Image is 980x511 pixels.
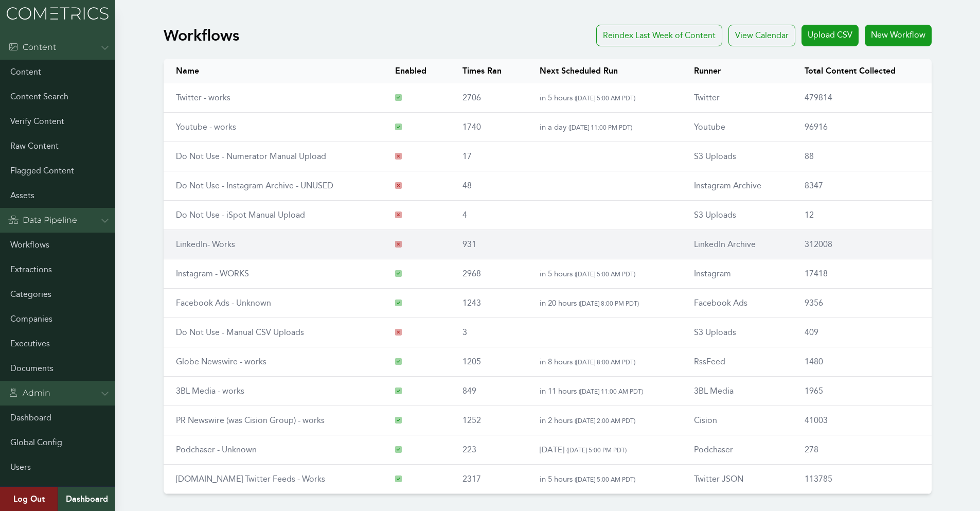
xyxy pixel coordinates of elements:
[575,94,635,102] span: ( [DATE] 5:00 AM PDT )
[682,347,793,377] td: RssFeed
[792,83,932,113] td: 479814
[792,230,932,259] td: 312008
[682,259,793,289] td: Instagram
[8,41,56,54] div: Content
[792,435,932,465] td: 278
[176,122,236,132] a: Youtube - works
[450,289,527,318] td: 1243
[176,210,305,220] a: Do Not Use - iSpot Manual Upload
[540,297,669,309] p: in 20 hours
[596,25,722,46] a: Reindex Last Week of Content
[682,201,793,230] td: S3 Uploads
[383,59,450,83] th: Enabled
[176,474,325,484] a: [DOMAIN_NAME] Twitter Feeds - Works
[865,25,932,46] a: New Workflow
[792,142,932,171] td: 88
[540,92,669,104] p: in 5 hours
[450,347,527,377] td: 1205
[540,268,669,280] p: in 5 hours
[792,347,932,377] td: 1480
[450,465,527,494] td: 2317
[792,171,932,201] td: 8347
[527,59,682,83] th: Next Scheduled Run
[566,446,627,454] span: ( [DATE] 5:00 PM PDT )
[176,298,271,308] a: Facebook Ads - Unknown
[792,406,932,435] td: 41003
[8,214,77,226] div: Data Pipeline
[450,83,527,113] td: 2706
[450,406,527,435] td: 1252
[575,475,635,483] span: ( [DATE] 5:00 AM PDT )
[682,435,793,465] td: Podchaser
[176,151,326,161] a: Do Not Use - Numerator Manual Upload
[176,445,257,454] a: Podchaser - Unknown
[540,473,669,485] p: in 5 hours
[579,299,639,307] span: ( [DATE] 8:00 PM PDT )
[58,487,115,511] a: Dashboard
[682,289,793,318] td: Facebook Ads
[682,465,793,494] td: Twitter JSON
[682,377,793,406] td: 3BL Media
[575,417,635,425] span: ( [DATE] 2:00 AM PDT )
[164,26,239,45] h1: Workflows
[792,465,932,494] td: 113785
[792,201,932,230] td: 12
[540,444,669,456] p: [DATE]
[450,259,527,289] td: 2968
[575,270,635,278] span: ( [DATE] 5:00 AM PDT )
[176,415,325,425] a: PR Newswire (was Cision Group) - works
[801,25,859,46] a: Upload CSV
[450,318,527,347] td: 3
[682,171,793,201] td: Instagram Archive
[450,142,527,171] td: 17
[176,357,266,366] a: Globe Newswire - works
[540,121,669,133] p: in a day
[575,358,635,366] span: ( [DATE] 8:00 AM PDT )
[450,201,527,230] td: 4
[682,59,793,83] th: Runner
[176,327,304,337] a: Do Not Use - Manual CSV Uploads
[450,230,527,259] td: 931
[682,230,793,259] td: LinkedIn Archive
[682,113,793,142] td: Youtube
[176,269,249,278] a: Instagram - WORKS
[176,93,230,102] a: Twitter - works
[792,259,932,289] td: 17418
[682,83,793,113] td: Twitter
[568,124,632,131] span: ( [DATE] 11:00 PM PDT )
[792,59,932,83] th: Total Content Collected
[792,318,932,347] td: 409
[540,356,669,368] p: in 8 hours
[176,386,244,396] a: 3BL Media - works
[540,385,669,397] p: in 11 hours
[450,59,527,83] th: Times Ran
[682,142,793,171] td: S3 Uploads
[176,239,235,249] a: LinkedIn- Works
[682,406,793,435] td: Cision
[450,171,527,201] td: 48
[728,25,795,46] div: View Calendar
[579,387,643,395] span: ( [DATE] 11:00 AM PDT )
[792,377,932,406] td: 1965
[8,387,50,399] div: Admin
[682,318,793,347] td: S3 Uploads
[164,59,383,83] th: Name
[450,435,527,465] td: 223
[540,414,669,427] p: in 2 hours
[792,289,932,318] td: 9356
[450,377,527,406] td: 849
[176,181,333,190] a: Do Not Use - Instagram Archive - UNUSED
[792,113,932,142] td: 96916
[450,113,527,142] td: 1740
